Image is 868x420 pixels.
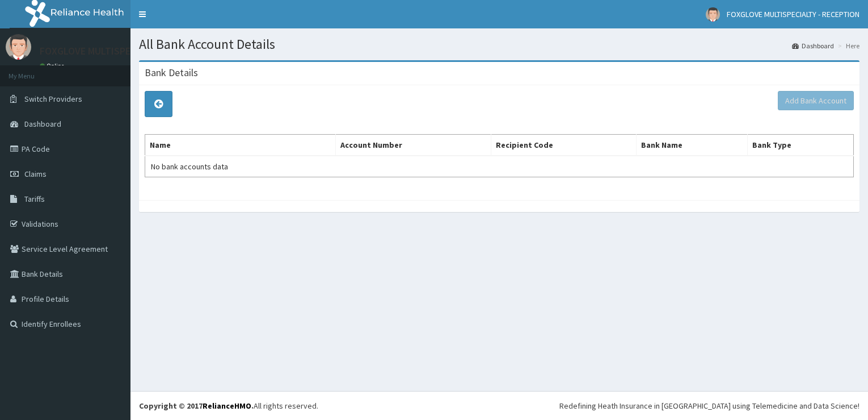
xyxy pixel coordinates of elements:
[792,41,834,51] a: Dashboard
[559,400,859,411] div: Redefining Heath Insurance in [GEOGRAPHIC_DATA] using Telemedicine and Data Science!
[40,62,67,70] a: Online
[24,194,45,204] span: Tariffs
[24,119,61,129] span: Dashboard
[6,34,31,60] img: User Image
[335,135,491,156] th: Account Number
[637,135,748,156] th: Bank Name
[24,94,82,104] span: Switch Providers
[145,135,336,156] th: Name
[727,9,859,19] span: FOXGLOVE MULTISPECIALTY - RECEPTION
[151,161,228,172] span: No bank accounts data
[748,135,854,156] th: Bank Type
[491,135,637,156] th: Recipient Code
[139,401,254,411] strong: Copyright © 2017 .
[24,169,47,179] span: Claims
[203,401,251,411] a: RelianceHMO
[130,391,868,420] footer: All rights reserved.
[145,68,198,78] h3: Bank Details
[40,46,218,56] p: FOXGLOVE MULTISPECIALTY - RECEPTION
[835,41,859,51] li: Here
[778,91,854,110] button: Add Bank Account
[706,7,720,22] img: User Image
[139,37,859,52] h1: All Bank Account Details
